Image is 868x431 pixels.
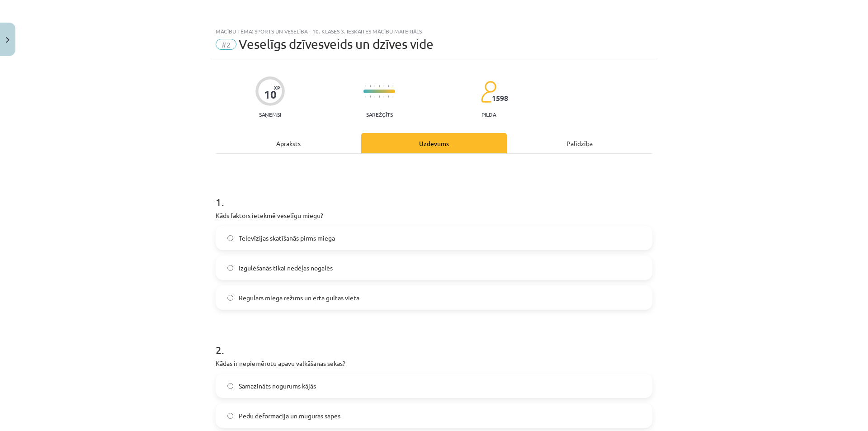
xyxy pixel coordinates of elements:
[361,133,507,153] div: Uzdevums
[274,85,280,90] span: XP
[6,37,9,43] img: icon-close-lesson-0947bae3869378f0d4975bcd49f059093ad1ed9edebbc8119c70593378902aed.svg
[239,233,335,243] span: Televīzijas skatīšanās pirms miega
[379,85,380,87] img: icon-short-line-57e1e144782c952c97e751825c79c345078a6d821885a25fce030b3d8c18986b.svg
[366,111,393,118] p: Sarežģīts
[370,85,371,87] img: icon-short-line-57e1e144782c952c97e751825c79c345078a6d821885a25fce030b3d8c18986b.svg
[481,81,496,103] img: students-c634bb4e5e11cddfef0936a35e636f08e4e9abd3cc4e673bd6f9a4125e45ecb1.svg
[507,133,652,153] div: Palīdzība
[216,28,652,34] div: Mācību tēma: Sports un veselība - 10. klases 3. ieskaites mācību materiāls
[216,328,652,356] h1: 2 .
[374,85,375,87] img: icon-short-line-57e1e144782c952c97e751825c79c345078a6d821885a25fce030b3d8c18986b.svg
[216,39,236,50] span: #2
[383,95,384,98] img: icon-short-line-57e1e144782c952c97e751825c79c345078a6d821885a25fce030b3d8c18986b.svg
[379,95,380,98] img: icon-short-line-57e1e144782c952c97e751825c79c345078a6d821885a25fce030b3d8c18986b.svg
[227,383,233,389] input: Samazināts nogurums kājās
[216,133,361,153] div: Apraksts
[227,295,233,301] input: Regulārs miega režīms un ērta gultas vieta
[370,95,371,98] img: icon-short-line-57e1e144782c952c97e751825c79c345078a6d821885a25fce030b3d8c18986b.svg
[388,95,389,98] img: icon-short-line-57e1e144782c952c97e751825c79c345078a6d821885a25fce030b3d8c18986b.svg
[239,37,434,52] span: Veselīgs dzīvesveids un dzīves vide
[383,85,384,87] img: icon-short-line-57e1e144782c952c97e751825c79c345078a6d821885a25fce030b3d8c18986b.svg
[216,180,652,208] h1: 1 .
[492,94,508,102] span: 1598
[264,88,277,101] div: 10
[239,293,359,303] span: Regulārs miega režīms un ērta gultas vieta
[239,381,316,391] span: Samazināts nogurums kājās
[216,211,652,220] p: Kāds faktors ietekmē veselīgu miegu?
[388,85,389,87] img: icon-short-line-57e1e144782c952c97e751825c79c345078a6d821885a25fce030b3d8c18986b.svg
[227,413,233,419] input: Pēdu deformācija un muguras sāpes
[239,263,333,273] span: Izgulēšanās tikai nedēļas nogalēs
[481,111,496,118] p: pilda
[365,95,366,98] img: icon-short-line-57e1e144782c952c97e751825c79c345078a6d821885a25fce030b3d8c18986b.svg
[255,111,285,118] p: Saņemsi
[239,411,340,421] span: Pēdu deformācija un muguras sāpes
[227,235,233,241] input: Televīzijas skatīšanās pirms miega
[227,265,233,271] input: Izgulēšanās tikai nedēļas nogalēs
[365,85,366,87] img: icon-short-line-57e1e144782c952c97e751825c79c345078a6d821885a25fce030b3d8c18986b.svg
[374,95,375,98] img: icon-short-line-57e1e144782c952c97e751825c79c345078a6d821885a25fce030b3d8c18986b.svg
[216,359,652,368] p: Kādas ir nepiemērotu apavu valkāšanas sekas?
